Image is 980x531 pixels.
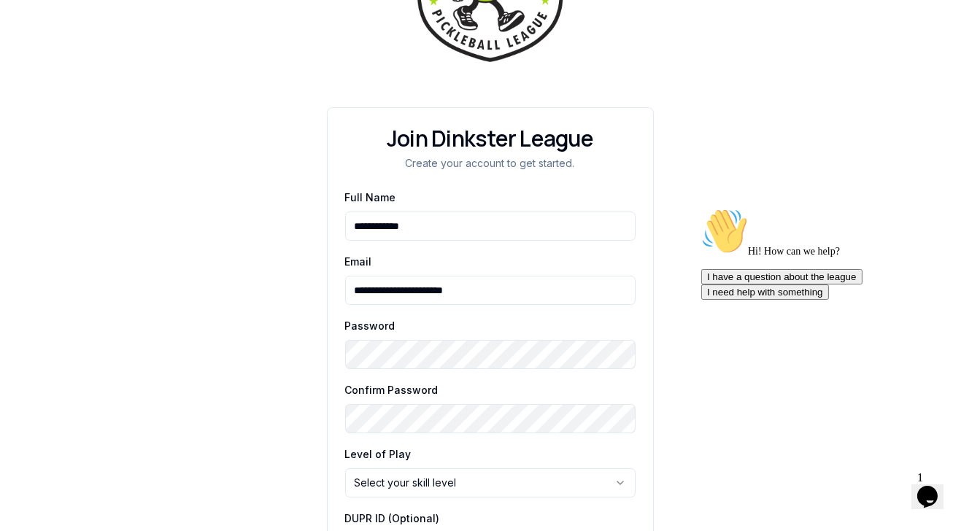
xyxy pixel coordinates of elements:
label: Level of Play [345,448,412,460]
label: Password [345,319,396,332]
div: Create your account to get started. [345,156,636,171]
label: Confirm Password [345,384,439,396]
div: Join Dinkster League [345,125,636,152]
label: Email [345,255,372,268]
div: 👋Hi! How can we help?I have a question about the leagueI need help with something [6,6,269,98]
button: I need help with something [6,82,134,98]
button: I have a question about the league [6,67,167,82]
span: Hi! How can we help? [6,44,144,55]
iframe: chat widget [911,465,958,509]
iframe: chat widget [695,202,958,458]
label: DUPR ID (Optional) [345,512,440,524]
img: :wave: [6,6,53,53]
label: Full Name [345,191,396,204]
